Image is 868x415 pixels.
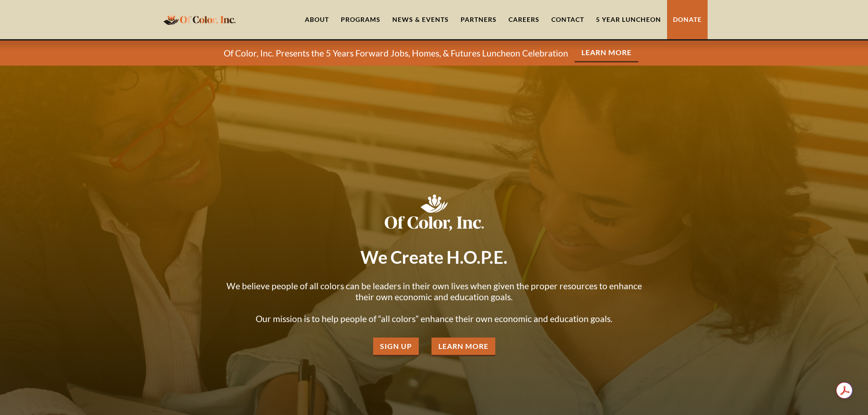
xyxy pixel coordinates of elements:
p: Of Color, Inc. Presents the 5 Years Forward Jobs, Homes, & Futures Luncheon Celebration [224,48,568,59]
a: Learn More [431,338,495,356]
div: Programs [341,15,380,24]
a: Sign Up [373,338,419,356]
p: We believe people of all colors can be leaders in their own lives when given the proper resources... [220,281,648,324]
a: home [161,9,238,30]
strong: We Create H.O.P.E. [360,246,508,267]
a: Learn More [575,44,638,62]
